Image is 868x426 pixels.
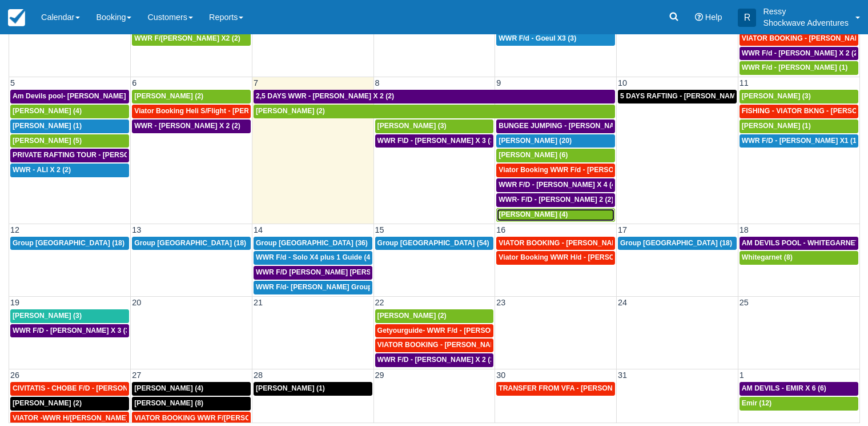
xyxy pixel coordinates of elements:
span: BUNGEE JUMPING - [PERSON_NAME] 2 (2) [499,122,644,130]
a: WWR F/d - Solo X4 plus 1 Guide (4) [254,251,372,265]
a: WWR - ALI X 2 (2) [10,164,129,177]
span: 9 [495,78,502,87]
a: AM DEVILS POOL - WHITEGARNET X4 (4) [740,237,858,250]
span: 6 [131,78,138,87]
a: [PERSON_NAME] (5) [10,134,129,148]
span: [PERSON_NAME] (4) [13,107,82,115]
span: VIATOR -WWR H/[PERSON_NAME] 2 (2) [13,414,144,422]
a: Group [GEOGRAPHIC_DATA] (54) [375,237,494,250]
span: 5 [9,78,16,87]
a: [PERSON_NAME] (3) [740,90,858,103]
span: VIATOR BOOKING WWR F/[PERSON_NAME] X1 (1) [134,414,303,422]
a: VIATOR BOOKING WWR F/[PERSON_NAME] X1 (1) [132,412,251,425]
span: [PERSON_NAME] (2) [134,92,203,100]
span: 16 [495,225,507,234]
span: WWR F/D - [PERSON_NAME] X 2 (2) [377,356,497,364]
a: [PERSON_NAME] (4) [496,208,615,222]
a: [PERSON_NAME] (20) [496,134,615,148]
a: Am Devils pool- [PERSON_NAME] X 2 (2) [10,90,129,103]
a: Group [GEOGRAPHIC_DATA] (18) [132,237,251,250]
a: Group [GEOGRAPHIC_DATA] (18) [618,237,737,250]
a: CIVITATIS - CHOBE F/D - [PERSON_NAME] X 1 (1) [10,382,129,396]
span: [PERSON_NAME] (1) [256,384,325,392]
span: Viator Booking WWR F/d - [PERSON_NAME] [PERSON_NAME] X2 (2) [499,166,727,174]
span: [PERSON_NAME] (3) [13,312,82,320]
a: [PERSON_NAME] (2) [132,90,251,103]
a: [PERSON_NAME] (2) [10,397,129,411]
span: 31 [617,371,628,380]
p: Shockwave Adventures [763,17,849,29]
a: [PERSON_NAME] (1) [254,382,372,396]
span: VIATOR BOOKING - [PERSON_NAME] X2 (2) [377,341,524,349]
span: Group [GEOGRAPHIC_DATA] (36) [256,239,368,247]
span: WWR F/D - [PERSON_NAME] X 3 (3) [13,327,132,335]
span: 30 [495,371,507,380]
span: PRIVATE RAFTING TOUR - [PERSON_NAME] X 5 (5) [13,151,184,159]
span: 8 [374,78,381,87]
span: WWR - ALI X 2 (2) [13,166,71,174]
span: WWR F/D - [PERSON_NAME] X 4 (4) [499,181,618,189]
a: WWR F/[PERSON_NAME] X2 (2) [132,32,251,46]
span: 13 [131,225,142,234]
a: WWR F/D [PERSON_NAME] [PERSON_NAME] GROVVE X2 (1) [254,266,372,280]
span: WWR F/d - Solo X4 plus 1 Guide (4) [256,253,373,261]
span: 1 [738,371,745,380]
span: [PERSON_NAME] (20) [499,137,572,145]
span: WWR F/d - [PERSON_NAME] (1) [742,63,848,71]
a: Group [GEOGRAPHIC_DATA] (18) [10,237,129,250]
a: [PERSON_NAME] (2) [375,309,494,323]
span: WWR F/D [PERSON_NAME] [PERSON_NAME] GROVVE X2 (1) [256,268,461,276]
span: [PERSON_NAME] (4) [499,210,568,218]
div: R [738,9,756,27]
span: VIATOR BOOKING - [PERSON_NAME] X 4 (4) [499,239,648,247]
a: Viator Booking WWR F/d - [PERSON_NAME] [PERSON_NAME] X2 (2) [496,164,615,177]
a: WWR F/D - [PERSON_NAME] X 2 (2) [375,353,494,367]
a: [PERSON_NAME] (8) [132,397,251,411]
span: 24 [617,298,628,307]
a: Viator Booking WWR H/d - [PERSON_NAME] X 4 (4) [496,251,615,265]
p: Ressy [763,6,849,17]
span: 25 [738,298,750,307]
span: AM DEVILS - EMIR X 6 (6) [742,384,826,392]
a: [PERSON_NAME] (2) [254,105,615,118]
a: Getyourguide- WWR F/d - [PERSON_NAME] 2 (2) [375,324,494,338]
span: 14 [252,225,264,234]
span: 11 [738,78,750,87]
a: VIATOR BOOKING - [PERSON_NAME] X 4 (4) [496,237,615,250]
span: [PERSON_NAME] (2) [13,399,82,407]
span: [PERSON_NAME] (1) [742,122,811,130]
span: WWR F/d- [PERSON_NAME] Group X 30 (30) [256,283,403,291]
a: Viator Booking Heli S/Flight - [PERSON_NAME] X 1 (1) [132,105,251,118]
span: CIVITATIS - CHOBE F/D - [PERSON_NAME] X 1 (1) [13,384,178,392]
a: 5 DAYS RAFTING - [PERSON_NAME] X 2 (4) [618,90,737,103]
a: [PERSON_NAME] (1) [740,120,858,133]
span: 20 [131,298,142,307]
a: VIATOR -WWR H/[PERSON_NAME] 2 (2) [10,412,129,425]
span: 28 [252,371,264,380]
img: checkfront-main-nav-mini-logo.png [8,9,25,26]
span: [PERSON_NAME] (5) [13,137,82,145]
a: WWR F/d- [PERSON_NAME] Group X 30 (30) [254,281,372,294]
span: WWR F/D - [PERSON_NAME] X1 (1) [742,137,859,145]
span: 2,5 DAYS WWR - [PERSON_NAME] X 2 (2) [256,92,394,100]
span: [PERSON_NAME] (2) [377,312,447,320]
span: WWR F/[PERSON_NAME] X2 (2) [134,34,240,42]
a: WWR- F/D - [PERSON_NAME] 2 (2) [496,193,615,207]
a: WWR F/d - [PERSON_NAME] (1) [740,61,858,75]
span: WWR F\D - [PERSON_NAME] X 3 (3) [377,137,497,145]
a: TRANSFER FROM VFA - [PERSON_NAME] X 7 adults + 2 adults (9) [496,382,615,396]
span: Group [GEOGRAPHIC_DATA] (18) [13,239,124,247]
a: [PERSON_NAME] (6) [496,149,615,162]
span: 29 [374,371,385,380]
span: WWR - [PERSON_NAME] X 2 (2) [134,122,240,130]
span: WWR- F/D - [PERSON_NAME] 2 (2) [499,196,613,204]
span: [PERSON_NAME] (2) [256,107,325,115]
span: TRANSFER FROM VFA - [PERSON_NAME] X 7 adults + 2 adults (9) [499,384,719,392]
span: 7 [252,78,259,87]
span: [PERSON_NAME] (6) [499,151,568,159]
span: WWR F/d - Goeul X3 (3) [499,34,576,42]
a: WWR F/d - [PERSON_NAME] X 2 (2) [740,47,858,61]
a: PRIVATE RAFTING TOUR - [PERSON_NAME] X 5 (5) [10,149,129,162]
a: WWR F/D - [PERSON_NAME] X 4 (4) [496,178,615,192]
span: 26 [9,371,21,380]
